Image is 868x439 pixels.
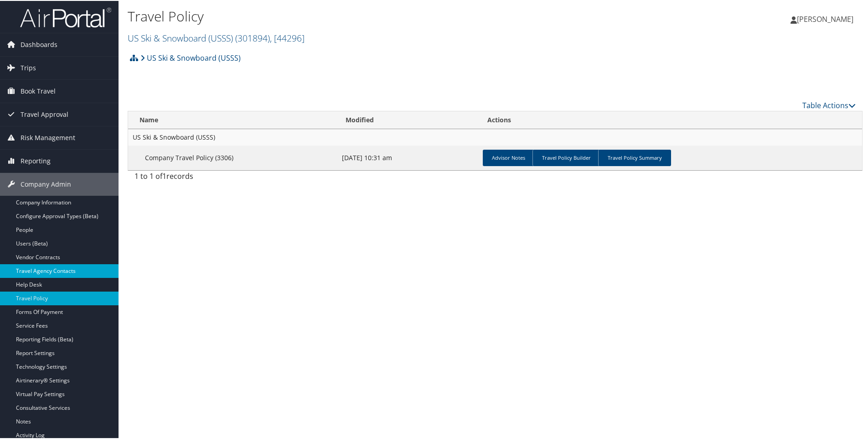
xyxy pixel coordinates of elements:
[21,102,68,125] span: Travel Approval
[21,172,71,195] span: Company Admin
[128,110,337,128] th: Name: activate to sort column descending
[479,110,862,128] th: Actions
[162,170,166,180] span: 1
[797,13,853,23] span: [PERSON_NAME]
[483,149,534,165] a: Advisor Notes
[128,128,862,145] td: US Ski & Snowboard (USSS)
[270,31,305,43] span: , [ 44296 ]
[337,145,479,169] td: [DATE] 10:31 am
[128,31,305,43] a: US Ski & Snowboard (USSS)
[134,170,305,185] div: 1 to 1 of records
[790,5,863,32] a: [PERSON_NAME]
[235,31,270,43] span: ( 301894 )
[140,48,241,66] a: US Ski & Snowboard (USSS)
[21,56,36,78] span: Trips
[128,6,618,25] h1: Travel Policy
[21,79,56,102] span: Book Travel
[21,149,51,172] span: Reporting
[802,99,856,110] a: Table Actions
[20,6,111,27] img: airportal-logo.png
[532,149,600,165] a: Travel Policy Builder
[21,125,75,148] span: Risk Management
[337,110,479,128] th: Modified: activate to sort column ascending
[128,145,337,169] td: Company Travel Policy (3306)
[21,32,57,55] span: Dashboards
[598,149,671,165] a: Travel Policy Summary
